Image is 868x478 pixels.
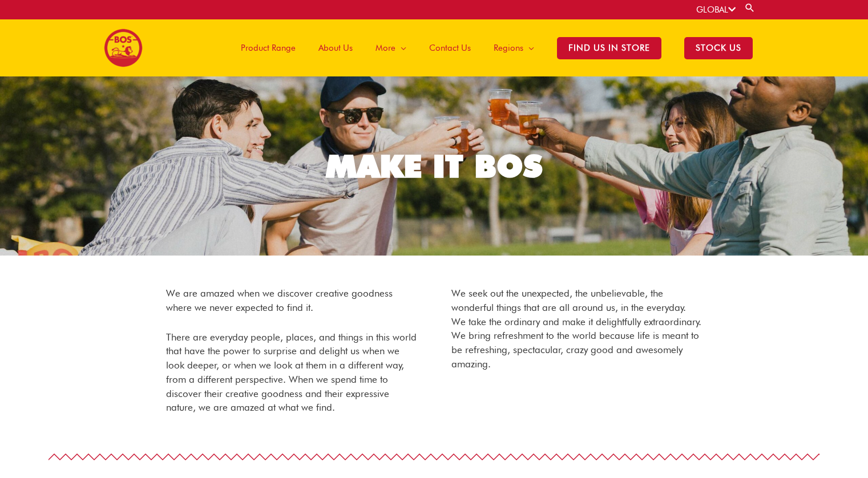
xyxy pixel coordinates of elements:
[318,31,353,65] span: About Us
[429,31,471,65] span: Contact Us
[221,19,764,76] nav: Site Navigation
[229,19,307,76] a: Product Range
[166,330,417,415] p: There are everyday people, places, and things in this world that have the power to surprise and d...
[104,29,143,67] img: BOS logo finals-200px
[494,31,523,65] span: Regions
[451,286,703,371] p: We seek out the unexpected, the unbelievable, the wonderful things that are all around us, in the...
[557,37,661,59] span: Find Us in Store
[482,19,546,76] a: Regions
[696,5,736,15] a: GLOBAL
[364,19,418,76] a: More
[307,19,364,76] a: About Us
[241,31,296,65] span: Product Range
[376,31,395,65] span: More
[326,151,543,182] div: MAKE IT BOS
[418,19,482,76] a: Contact Us
[673,19,764,76] a: STOCK US
[166,286,417,315] p: We are amazed when we discover creative goodness where we never expected to find it.
[684,37,753,59] span: STOCK US
[744,2,756,13] a: Search button
[546,19,673,76] a: Find Us in Store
